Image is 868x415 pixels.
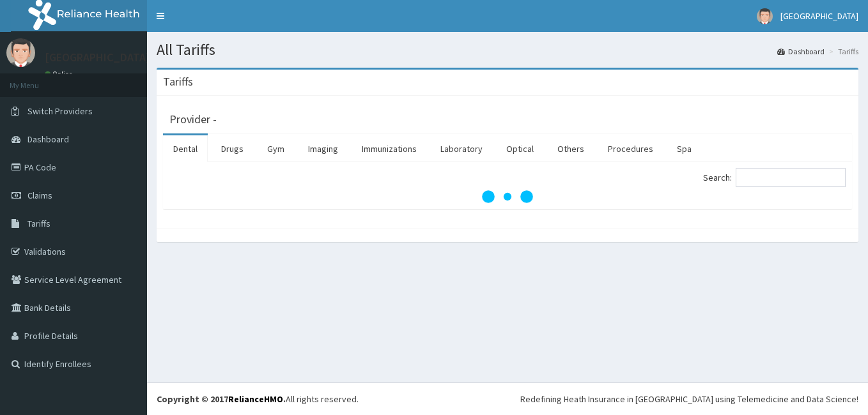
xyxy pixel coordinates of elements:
[27,105,93,117] span: Switch Providers
[169,114,217,125] h3: Provider -
[6,38,35,67] img: User Image
[520,393,858,405] div: Redefining Heath Insurance in [GEOGRAPHIC_DATA] using Telemedicine and Data Science!
[157,41,858,58] h1: All Tariffs
[736,168,846,187] input: Search:
[703,168,846,187] label: Search:
[147,382,868,415] footer: All rights reserved.
[45,52,150,63] p: [GEOGRAPHIC_DATA]
[27,133,69,145] span: Dashboard
[257,135,295,162] a: Gym
[45,70,75,79] a: Online
[780,10,858,22] span: [GEOGRAPHIC_DATA]
[228,393,283,405] a: RelianceHMO
[667,135,702,162] a: Spa
[482,171,533,222] svg: audio-loading
[163,76,193,87] h3: Tariffs
[826,46,858,57] li: Tariffs
[298,135,348,162] a: Imaging
[211,135,254,162] a: Drugs
[27,190,52,201] span: Claims
[598,135,663,162] a: Procedures
[27,218,50,229] span: Tariffs
[777,46,825,57] a: Dashboard
[496,135,544,162] a: Optical
[430,135,493,162] a: Laboratory
[352,135,427,162] a: Immunizations
[157,393,286,405] strong: Copyright © 2017 .
[757,8,773,24] img: User Image
[547,135,594,162] a: Others
[163,135,208,162] a: Dental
